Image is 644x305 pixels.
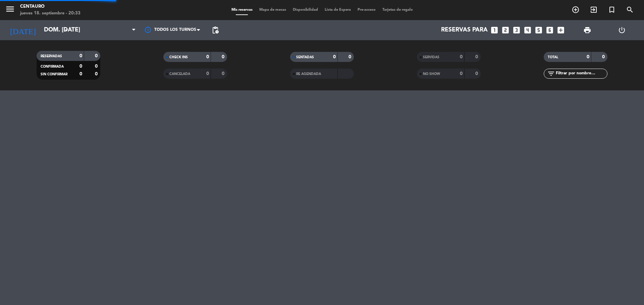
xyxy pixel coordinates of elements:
[556,26,565,34] i: add_box
[555,70,607,77] input: Filtrar por nombre...
[206,71,209,76] strong: 0
[79,54,82,58] strong: 0
[206,55,209,59] strong: 0
[228,8,256,12] span: Mis reservas
[256,8,289,12] span: Mapa de mesas
[545,26,554,34] i: looks_6
[333,55,336,59] strong: 0
[460,55,463,59] strong: 0
[604,20,639,40] div: LOG OUT
[618,26,626,34] i: power_settings_new
[169,72,190,76] span: CANCELADA
[296,56,314,59] span: SENTADAS
[5,4,15,16] button: menu
[534,26,543,34] i: looks_5
[169,56,188,59] span: CHECK INS
[20,3,80,10] div: Centauro
[95,72,99,76] strong: 0
[5,23,41,37] i: [DATE]
[5,4,15,14] i: menu
[354,8,379,12] span: Pre-acceso
[523,26,532,34] i: looks_4
[348,55,353,59] strong: 0
[41,55,62,58] span: RESERVADAS
[296,72,321,76] span: RE AGENDADA
[20,10,80,17] div: jueves 18. septiembre - 20:33
[222,55,226,59] strong: 0
[572,6,580,14] i: add_circle_outline
[590,6,598,14] i: exit_to_app
[41,73,67,76] span: SIN CONFIRMAR
[547,70,555,78] i: filter_list
[475,55,479,59] strong: 0
[475,71,479,76] strong: 0
[41,65,64,68] span: CONFIRMADA
[95,64,99,69] strong: 0
[222,71,226,76] strong: 0
[79,64,82,69] strong: 0
[512,26,521,34] i: looks_3
[602,55,606,59] strong: 0
[423,72,440,76] span: NO SHOW
[583,26,591,34] span: print
[79,72,82,76] strong: 0
[501,26,510,34] i: looks_two
[95,54,99,58] strong: 0
[626,6,634,14] i: search
[423,56,439,59] span: SERVIDAS
[441,27,488,33] span: Reservas para
[321,8,354,12] span: Lista de Espera
[587,55,589,59] strong: 0
[490,26,499,34] i: looks_one
[289,8,321,12] span: Disponibilidad
[62,26,70,34] i: arrow_drop_down
[608,6,616,14] i: turned_in_not
[548,56,558,59] span: TOTAL
[460,71,463,76] strong: 0
[211,26,219,34] span: pending_actions
[379,8,416,12] span: Tarjetas de regalo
